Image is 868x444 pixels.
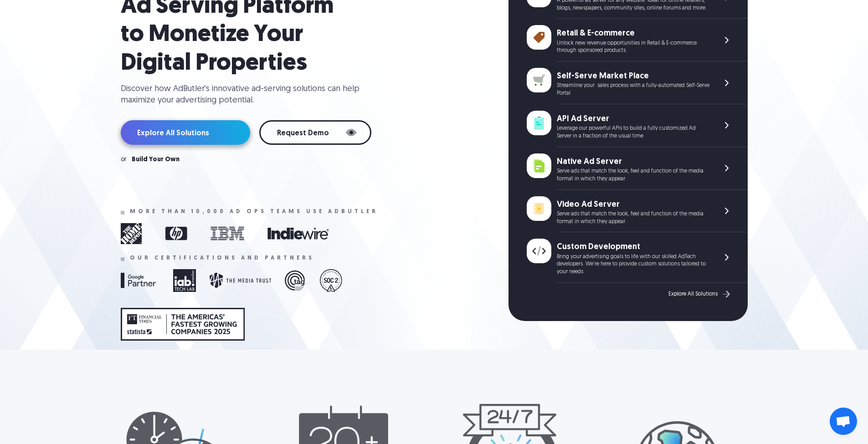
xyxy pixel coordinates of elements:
[121,83,367,106] div: Discover how AdButler's innovative ad-serving solutions can help maximize your advertising potent...
[668,291,718,297] div: Explore All Solutions
[557,71,709,82] div: Self-Serve Market Place
[557,40,709,55] div: Unlock new revenue opportunities in Retail & E-commerce through sponsored products.
[121,120,250,145] a: Explore All Solutions
[527,147,748,190] a: Native Ad Server Serve ads that match the look, feel and function of the media format in which th...
[527,232,748,283] a: Custom Development Bring your advertising goals to life with our skilled AdTech developers. We're...
[557,253,709,276] div: Bring your advertising goals to life with our skilled AdTech developers. We're here to provide cu...
[557,241,709,253] div: Custom Development
[527,61,748,104] a: Self-Serve Market Place Streamline your sales process with a fully-automated Self-Serve Portal
[557,168,709,183] div: Serve ads that match the look, feel and function of the media format in which they appear.
[668,288,732,300] a: Explore All Solutions
[557,125,709,140] div: Leverage our powerful APIs to build a fully customized Ad Server in a fraction of the usual time
[557,82,709,97] div: Streamline your sales process with a fully-automated Self-Serve Portal
[259,120,371,145] a: Request Demo
[557,28,709,39] div: Retail & E-commerce
[527,190,748,233] a: Video Ad Server Serve ads that match the look, feel and function of the media format in which the...
[121,157,126,163] div: or
[132,157,180,163] a: Build Your Own
[527,19,748,61] a: Retail & E-commerce Unlock new revenue opportunities in Retail & E-commerce through sponsored pro...
[130,209,378,215] div: More than 10,000 ad ops teams use adbutler
[557,210,709,226] div: Serve ads that match the look, feel and function of the media format in which they appear.
[557,113,709,125] div: API Ad Server
[557,199,709,210] div: Video Ad Server
[557,156,709,168] div: Native Ad Server
[527,104,748,147] a: API Ad Server Leverage our powerful APIs to build a fully customized Ad Server in a fraction of t...
[830,408,857,435] a: Open chat
[130,255,314,261] div: Our certifications and partners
